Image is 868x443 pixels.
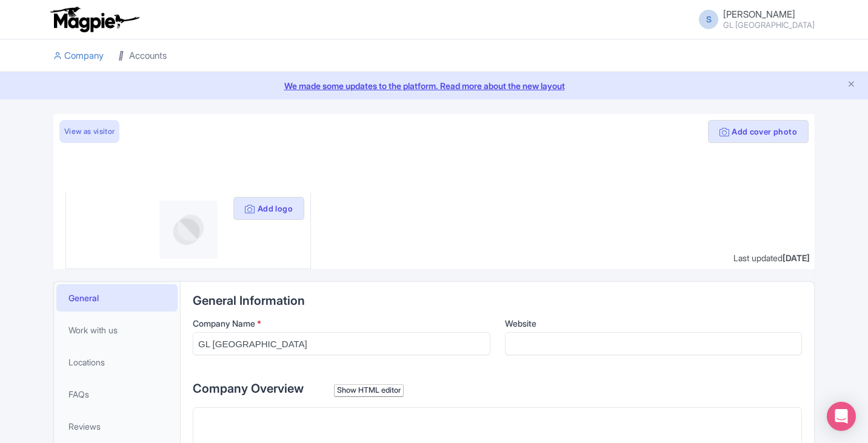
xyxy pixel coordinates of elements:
a: View as visitor [59,120,119,143]
h2: General Information [193,294,802,307]
a: Reviews [56,413,178,440]
span: Reviews [68,420,101,433]
a: Locations [56,348,178,376]
span: Website [505,318,536,328]
button: Add logo [233,197,304,220]
a: FAQs [56,381,178,408]
span: Company Overview [193,381,304,396]
span: [PERSON_NAME] [723,8,795,20]
span: FAQs [68,388,89,401]
span: Company Name [193,318,255,328]
div: Show HTML editor [334,384,404,397]
span: Work with us [68,324,118,336]
div: Last updated [733,251,810,264]
span: [DATE] [783,253,810,263]
a: Company [53,39,104,73]
a: General [56,284,178,311]
small: GL [GEOGRAPHIC_DATA] [723,21,815,29]
div: Open Intercom Messenger [827,402,856,431]
span: S [699,10,718,29]
a: Accounts [118,39,167,73]
span: General [68,291,99,304]
img: logo-ab69f6fb50320c5b225c76a69d11143b.png [47,6,141,33]
button: Close announcement [847,78,856,92]
a: S [PERSON_NAME] GL [GEOGRAPHIC_DATA] [692,10,815,29]
img: profile-logo-d1a8e230fb1b8f12adc913e4f4d7365c.png [159,201,218,259]
a: Work with us [56,316,178,344]
a: We made some updates to the platform. Read more about the new layout [7,79,861,92]
span: Locations [68,356,105,368]
button: Add cover photo [708,120,809,143]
